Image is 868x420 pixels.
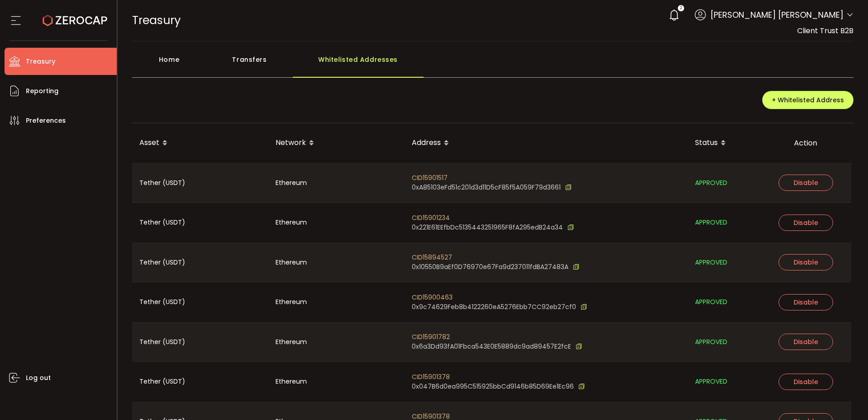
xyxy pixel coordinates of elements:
[412,173,572,183] span: CID15901517
[695,257,727,268] span: APPROVED
[772,95,844,105] span: + Whitelisted Address
[139,217,185,228] span: Tether (USDT)
[26,55,55,68] span: Treasury
[688,135,760,151] div: Status
[139,178,185,188] span: Tether (USDT)
[276,217,307,228] span: Ethereum
[779,175,833,191] button: Disable
[412,302,576,312] span: 0x9c74629Feb8b4122260eA5276Ebb7CC92eb27cf0
[412,293,587,302] span: CID15900463
[794,298,818,307] span: Disable
[276,297,307,307] span: Ethereum
[276,376,307,387] span: Ethereum
[760,138,851,148] div: Action
[695,297,727,307] span: APPROVED
[132,135,268,151] div: Asset
[412,253,579,262] span: CID15894527
[412,262,568,272] span: 0x10550B9aEf0D76970e67Fa9d237011fdBA27483A
[207,50,293,78] div: Transfers
[794,337,818,346] span: Disable
[779,294,833,310] button: Disable
[779,254,833,270] button: Disable
[412,332,582,342] span: CID15901782
[132,12,181,28] span: Treasury
[779,374,833,390] button: Disable
[276,337,307,347] span: Ethereum
[26,371,51,385] span: Log out
[412,213,574,223] span: CID15901234
[779,215,833,231] button: Disable
[412,223,563,232] span: 0x221E61EEfbDc5135443251965F8fA295edB24a34
[139,337,185,347] span: Tether (USDT)
[794,258,818,267] span: Disable
[779,334,833,350] button: Disable
[276,257,307,268] span: Ethereum
[695,178,727,188] span: APPROVED
[412,342,571,351] span: 0x6a3Dd93fA01Fbca543E0E5889dc9ad89457E2fcE
[139,257,185,268] span: Tether (USDT)
[695,217,727,228] span: APPROVED
[26,114,66,127] span: Preferences
[797,25,853,36] span: Client Trust B2B
[695,337,727,347] span: APPROVED
[695,376,727,387] span: APPROVED
[404,135,688,151] div: Address
[794,218,818,227] span: Disable
[26,85,59,98] span: Reporting
[823,376,868,420] iframe: Chat Widget
[412,183,561,192] span: 0xA85103eFd51c201d3d11D5cF85f5A059F79d3661
[762,91,853,109] button: + Whitelisted Address
[139,376,185,387] span: Tether (USDT)
[293,50,424,78] div: Whitelisted Addresses
[680,5,682,11] span: 2
[132,50,207,78] div: Home
[276,178,307,188] span: Ethereum
[794,377,818,386] span: Disable
[794,178,818,187] span: Disable
[268,135,404,151] div: Network
[710,9,843,21] span: [PERSON_NAME] [PERSON_NAME]
[139,297,185,307] span: Tether (USDT)
[412,382,574,391] span: 0x047B6d0ea995C515925bbCd9146b85D69Ee1Ec96
[412,372,585,382] span: CID15901378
